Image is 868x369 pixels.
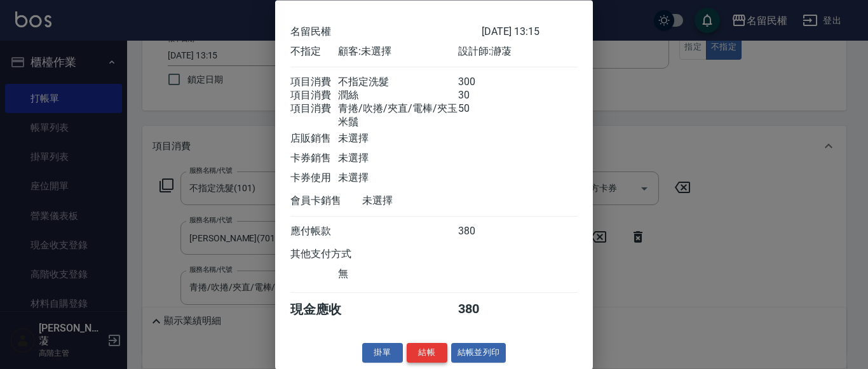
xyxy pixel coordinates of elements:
div: 潤絲 [338,90,458,103]
div: 設計師: 瀞蓤 [458,46,578,59]
div: 現金應收 [290,302,362,319]
div: 其他支付方式 [290,248,386,262]
div: 未選擇 [338,152,458,166]
div: 應付帳款 [290,225,338,239]
div: 會員卡銷售 [290,195,362,208]
div: 未選擇 [338,172,458,185]
div: 30 [458,90,506,103]
div: 未選擇 [338,133,458,146]
div: 名留民權 [290,26,482,39]
div: 項目消費 [290,76,338,90]
div: 不指定 [290,46,338,59]
div: 卡券使用 [290,172,338,185]
div: 無 [338,268,458,281]
div: 50 [458,103,506,130]
div: 顧客: 未選擇 [338,46,458,59]
div: 380 [458,225,506,239]
button: 結帳並列印 [451,344,506,363]
div: 300 [458,76,506,90]
div: 青捲/吹捲/夾直/電棒/夾玉米鬚 [338,103,458,130]
div: 不指定洗髮 [338,76,458,90]
div: 未選擇 [362,195,482,208]
div: 項目消費 [290,103,338,130]
button: 結帳 [407,344,447,363]
div: 卡券銷售 [290,152,338,166]
button: 掛單 [362,344,403,363]
div: 380 [458,302,506,319]
div: [DATE] 13:15 [482,26,578,39]
div: 項目消費 [290,90,338,103]
div: 店販銷售 [290,133,338,146]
